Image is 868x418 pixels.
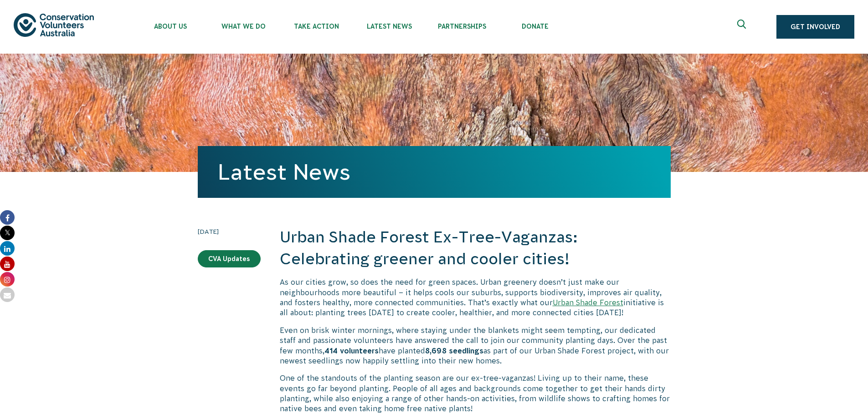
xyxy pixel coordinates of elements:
[425,347,483,355] strong: 8,698 seedlings
[280,325,671,366] p: Even on brisk winter mornings, where staying under the blankets might seem tempting, our dedicate...
[207,23,280,30] span: What We Do
[134,23,207,30] span: About Us
[553,298,623,307] a: Urban Shade Forest
[426,23,498,30] span: Partnerships
[324,347,379,355] strong: 414 volunteers
[498,23,571,30] span: Donate
[737,20,749,34] span: Expand search box
[14,13,94,36] img: logo.svg
[198,250,261,267] a: CVA Updates
[198,227,261,237] time: [DATE]
[280,227,671,270] h2: Urban Shade Forest Ex-Tree-Vaganzas: Celebrating greener and cooler cities!
[218,160,350,184] a: Latest News
[776,15,854,39] a: Get Involved
[280,373,671,414] p: One of the standouts of the planting season are our ex-tree-vaganzas! Living up to their name, th...
[353,23,426,30] span: Latest News
[732,16,754,38] button: Expand search box Close search box
[280,23,353,30] span: Take Action
[280,277,671,318] p: As our cities grow, so does the need for green spaces. Urban greenery doesn’t just make our neigh...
